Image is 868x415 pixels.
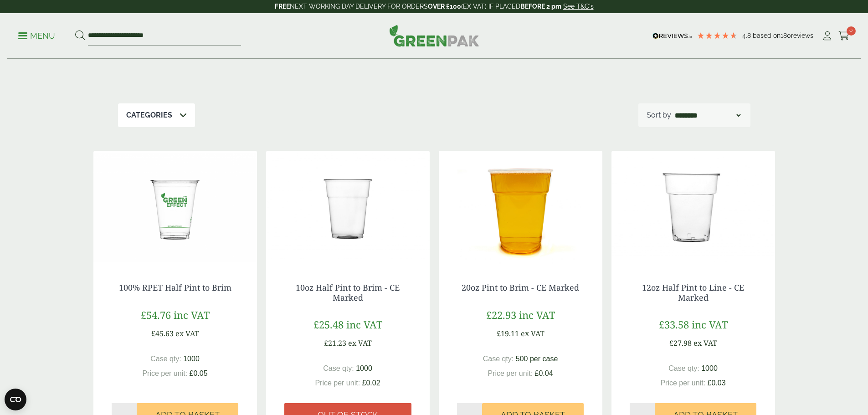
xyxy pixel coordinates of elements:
[781,32,791,39] span: 180
[535,369,553,377] span: £0.04
[313,318,344,331] span: £25.48
[693,338,717,348] span: ex VAT
[563,3,594,10] a: See T&C's
[174,308,210,322] span: inc VAT
[611,151,775,265] img: 12oz Half Pint to Line - CE Marked -0
[346,318,382,331] span: inc VAT
[362,379,380,387] span: £0.02
[119,282,231,293] a: 100% RPET Half Pint to Brim
[462,282,579,293] a: 20oz Pint to Brim - CE Marked
[183,355,200,363] span: 1000
[659,318,689,331] span: £33.58
[488,369,533,377] span: Price per unit:
[692,318,728,331] span: inc VAT
[742,32,753,39] span: 4.8
[266,151,430,265] img: 10oz Half Pint to Brim - CE Marked -0
[516,355,558,363] span: 500 per case
[838,31,850,41] i: Cart
[708,379,726,387] span: £0.03
[142,369,187,377] span: Price per unit:
[141,308,171,322] span: £54.76
[660,379,705,387] span: Price per unit:
[356,364,372,372] span: 1000
[190,369,208,377] span: £0.05
[150,355,181,363] span: Case qty:
[669,338,692,348] span: £27.98
[497,328,519,338] span: £19.11
[126,110,172,121] p: Categories
[315,379,360,387] span: Price per unit:
[673,110,742,121] select: Shop order
[348,338,372,348] span: ex VAT
[175,328,199,338] span: ex VAT
[18,31,55,40] a: Menu
[701,364,718,372] span: 1000
[647,110,671,121] p: Sort by
[668,364,699,372] span: Case qty:
[519,308,555,322] span: inc VAT
[93,151,257,265] img: half pint pic 2
[520,3,561,10] strong: BEFORE 2 pm
[791,32,813,39] span: reviews
[151,328,174,338] span: £45.63
[521,328,544,338] span: ex VAT
[5,389,26,410] button: Open CMP widget
[652,33,692,39] img: REVIEWS.io
[483,355,514,363] span: Case qty:
[323,364,354,372] span: Case qty:
[697,31,738,40] div: 4.78 Stars
[822,31,833,41] i: My Account
[486,308,516,322] span: £22.93
[324,338,346,348] span: £21.23
[18,31,55,41] p: Menu
[428,3,461,10] strong: OVER £100
[439,151,602,265] img: IMG_5408
[753,32,781,39] span: Based on
[275,3,290,10] strong: FREE
[838,29,850,43] a: 0
[389,25,479,46] img: GreenPak Supplies
[642,282,744,303] a: 12oz Half Pint to Line - CE Marked
[847,26,856,36] span: 0
[296,282,400,303] a: 10oz Half Pint to Brim - CE Marked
